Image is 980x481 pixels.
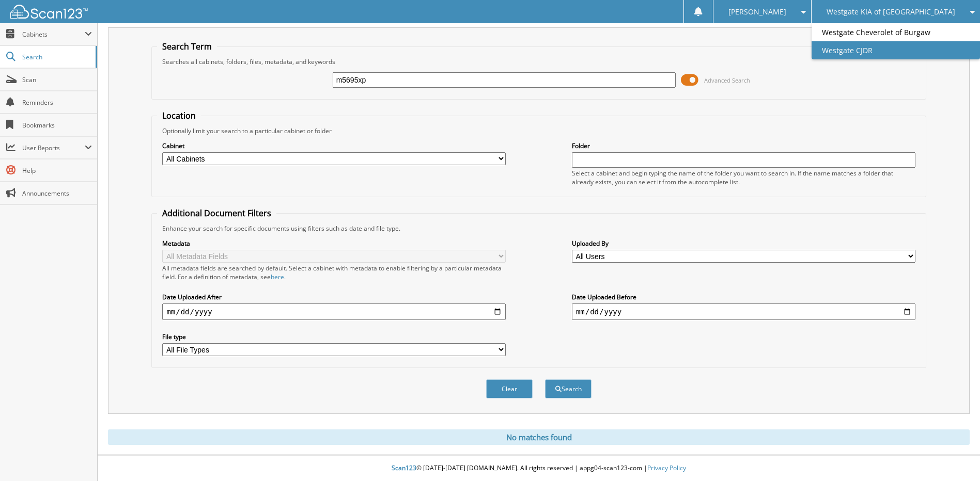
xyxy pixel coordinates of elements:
[22,189,92,198] span: Announcements
[162,303,506,320] input: start
[10,5,88,19] img: scan123-logo-white.svg
[162,239,506,248] label: Metadata
[728,9,786,15] span: [PERSON_NAME]
[162,332,506,341] label: File type
[22,98,92,107] span: Reminders
[271,272,284,281] a: here
[157,207,276,219] legend: Additional Document Filters
[572,169,915,186] div: Select a cabinet and begin typing the name of the folder you want to search in. If the name match...
[157,126,920,135] div: Optionally limit your search to a particular cabinet or folder
[157,224,920,233] div: Enhance your search for specific documents using filters such as date and file type.
[157,110,201,121] legend: Location
[704,76,750,84] span: Advanced Search
[572,141,915,150] label: Folder
[98,456,980,481] div: © [DATE]-[DATE] [DOMAIN_NAME]. All rights reserved | appg04-scan123-com |
[572,303,915,320] input: end
[162,264,506,281] div: All metadata fields are searched by default. Select a cabinet with metadata to enable filtering b...
[22,30,85,39] span: Cabinets
[22,166,92,175] span: Help
[157,57,920,66] div: Searches all cabinets, folders, files, metadata, and keywords
[392,463,416,472] span: Scan123
[812,23,980,41] a: Westgate Cheverolet of Burgaw
[827,9,955,15] span: Westgate KIA of [GEOGRAPHIC_DATA]
[22,143,85,152] span: User Reports
[162,293,506,301] label: Date Uploaded After
[108,429,970,445] div: No matches found
[486,379,533,398] button: Clear
[162,141,506,150] label: Cabinet
[22,121,92,130] span: Bookmarks
[545,379,592,398] button: Search
[928,431,980,481] iframe: Chat Widget
[572,239,915,248] label: Uploaded By
[157,41,217,52] legend: Search Term
[812,41,980,59] a: Westgate CJDR
[22,53,90,61] span: Search
[647,463,686,472] a: Privacy Policy
[572,293,915,301] label: Date Uploaded Before
[22,75,92,84] span: Scan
